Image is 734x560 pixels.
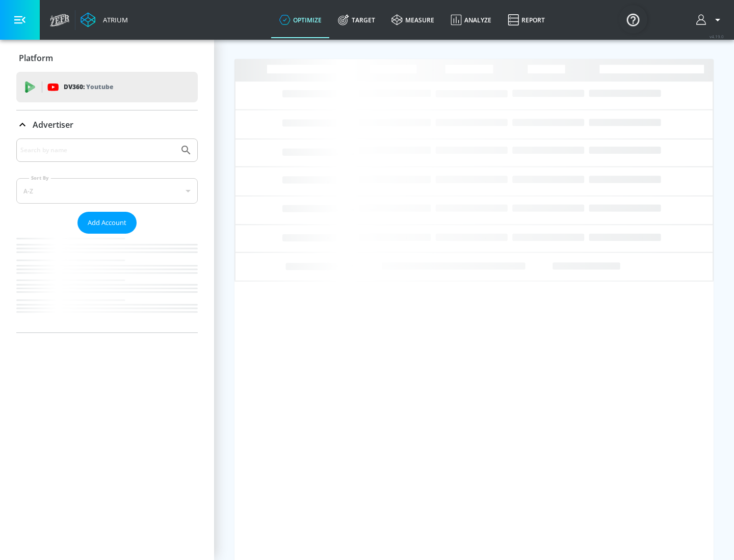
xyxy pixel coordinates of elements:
[16,138,198,332] div: Advertiser
[81,12,128,27] a: Atrium
[16,44,198,72] div: Platform
[99,15,128,24] div: Atrium
[16,72,198,102] div: DV360: Youtube
[64,81,113,93] p: DV360:
[29,175,51,181] label: Sort By
[16,234,198,332] nav: list of Advertiser
[88,217,126,229] span: Add Account
[442,2,500,38] a: Analyze
[20,144,175,157] input: Search by name
[330,2,383,38] a: Target
[33,119,73,130] p: Advertiser
[16,178,198,204] div: A-Z
[77,212,137,234] button: Add Account
[271,2,330,38] a: optimize
[19,52,53,64] p: Platform
[710,34,724,39] span: v 4.19.0
[383,2,442,38] a: measure
[500,2,553,38] a: Report
[86,81,113,92] p: Youtube
[619,5,647,34] button: Open Resource Center
[16,110,198,139] div: Advertiser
